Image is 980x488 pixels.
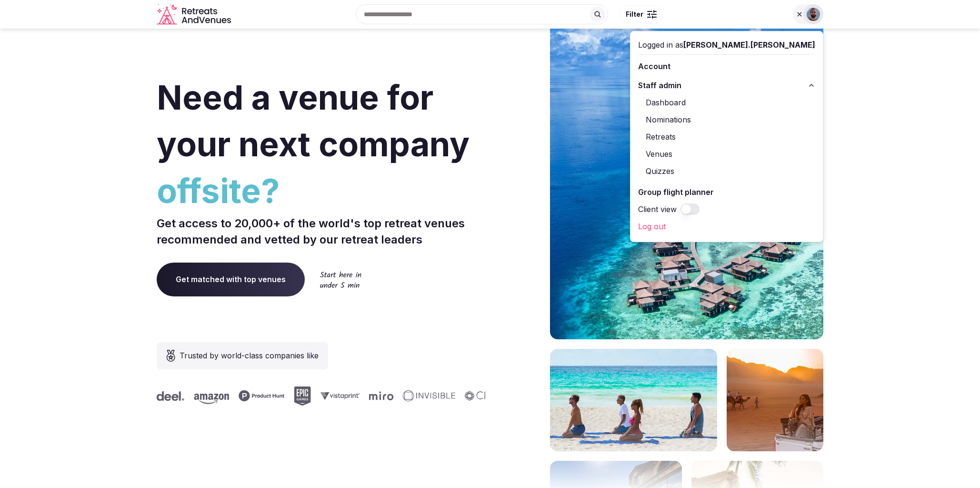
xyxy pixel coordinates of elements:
svg: Retreats and Venues company logo [157,4,233,25]
a: Venues [638,146,815,162]
p: Get access to 20,000+ of the world's top retreat venues recommended and vetted by our retreat lea... [157,215,486,247]
span: Need a venue for your next company [157,77,470,164]
img: woman sitting in back of truck with camels [727,349,823,451]
a: Quizzes [638,163,815,179]
a: Log out [638,219,815,234]
img: yoga on tropical beach [550,349,717,451]
div: Logged in as [638,39,815,51]
svg: Epic Games company logo [282,386,300,406]
span: offsite? [157,168,486,214]
button: Filter [620,5,663,23]
a: Get matched with top venues [157,263,305,296]
svg: Vistaprint company logo [309,392,348,400]
a: Account [638,59,815,74]
svg: Deel company logo [145,391,173,401]
button: Staff admin [638,78,815,93]
label: Client view [638,203,677,215]
a: Dashboard [638,95,815,110]
span: Trusted by world-class companies like [180,350,319,361]
img: Start here in under 5 min [320,271,361,288]
svg: Miro company logo [358,391,382,400]
img: oliver.kattan [807,8,820,21]
a: Visit the homepage [157,4,233,25]
span: Staff admin [638,80,681,91]
a: Nominations [638,112,815,127]
a: Group flight planner [638,184,815,200]
svg: Invisible company logo [391,390,444,402]
span: Filter [626,10,643,19]
span: [PERSON_NAME].[PERSON_NAME] [683,40,815,50]
a: Retreats [638,129,815,144]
